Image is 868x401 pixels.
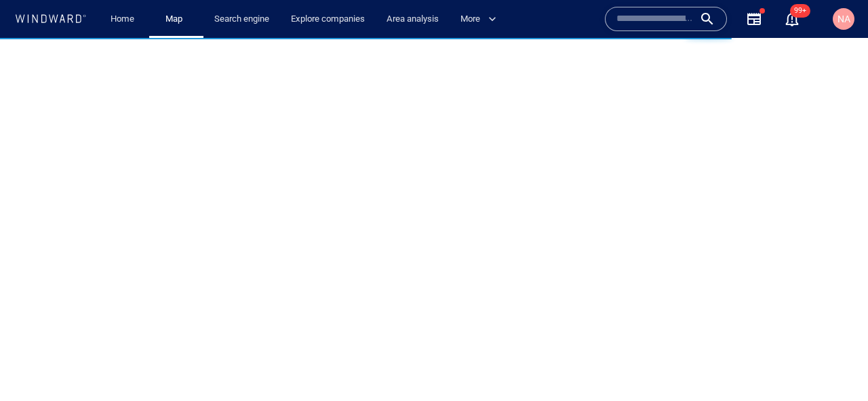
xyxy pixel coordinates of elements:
[155,7,198,31] button: Map
[460,12,496,27] span: More
[100,7,144,31] button: Home
[830,5,857,33] button: NA
[837,14,850,24] span: NA
[790,4,810,18] span: 99+
[381,7,444,31] a: Area analysis
[784,11,800,27] div: Notification center
[776,3,808,35] button: 99+
[285,7,370,31] a: Explore companies
[105,7,140,31] a: Home
[455,7,508,31] button: More
[209,7,275,31] a: Search engine
[810,340,858,391] iframe: Chat
[160,7,193,31] a: Map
